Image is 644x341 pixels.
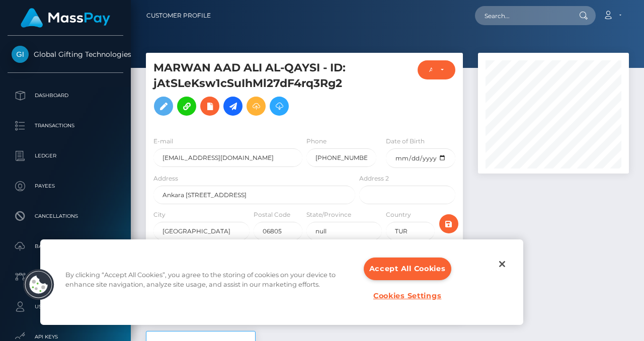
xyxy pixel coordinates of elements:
[8,83,123,108] a: Dashboard
[223,97,243,116] a: Initiate Payout
[8,204,123,229] a: Cancellations
[418,60,455,79] button: ACTIVE
[8,264,123,289] a: Links
[12,148,119,163] p: Ledger
[12,118,119,133] p: Transactions
[146,5,211,26] a: Customer Profile
[40,239,523,325] div: Cookie banner
[8,234,123,259] a: Batches
[367,285,448,307] button: Cookies Settings
[12,88,119,103] p: Dashboard
[23,269,55,301] button: Cookies
[254,210,290,219] label: Postal Code
[8,174,123,199] a: Payees
[8,294,123,319] a: User Profile
[153,60,350,121] h5: MARWAN AAD ALI AL-QAYSI - ID: jAtSLeKsw1cSuIhMl27dF4rq3Rg2
[40,239,523,325] div: Privacy
[153,174,178,183] label: Address
[12,46,29,63] img: Global Gifting Technologies Inc
[12,209,119,224] p: Cancellations
[8,143,123,168] a: Ledger
[386,210,411,219] label: Country
[8,113,123,138] a: Transactions
[306,137,327,146] label: Phone
[21,8,110,28] img: MassPay Logo
[12,179,119,194] p: Payees
[475,6,570,25] input: Search...
[491,253,513,275] button: Close
[12,239,119,254] p: Batches
[153,137,173,146] label: E-mail
[12,299,119,314] p: User Profile
[8,50,123,59] span: Global Gifting Technologies Inc
[306,210,351,219] label: State/Province
[359,174,389,183] label: Address 2
[386,137,425,146] label: Date of Birth
[12,269,119,284] p: Links
[153,210,166,219] label: City
[429,66,432,74] div: ACTIVE
[364,258,451,280] button: Accept All Cookies
[65,270,349,294] div: By clicking “Accept All Cookies”, you agree to the storing of cookies on your device to enhance s...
